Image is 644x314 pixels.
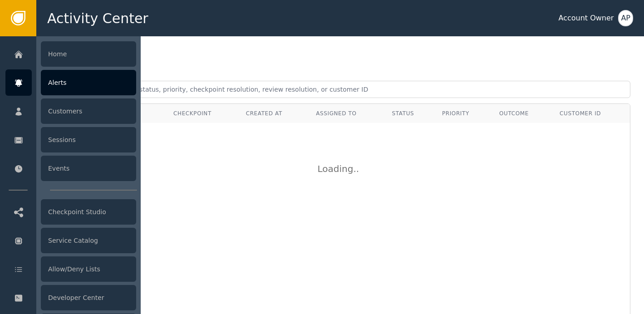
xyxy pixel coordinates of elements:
[173,109,232,118] div: Checkpoint
[41,127,136,152] div: Sessions
[5,69,136,96] a: Alerts
[41,256,136,282] div: Allow/Deny Lists
[246,109,303,118] div: Created At
[318,162,363,176] div: Loading ..
[5,256,136,282] a: Allow/Deny Lists
[5,41,136,67] a: Home
[558,13,614,24] div: Account Owner
[5,155,136,182] a: Events
[5,199,136,225] a: Checkpoint Studio
[442,109,486,118] div: Priority
[41,156,136,181] div: Events
[41,199,136,225] div: Checkpoint Studio
[5,285,136,311] a: Developer Center
[41,41,136,67] div: Home
[560,109,623,118] div: Customer ID
[316,109,378,118] div: Assigned To
[5,98,136,124] a: Customers
[618,10,633,26] button: AP
[50,81,630,98] input: Search by alert ID, agent, status, priority, checkpoint resolution, review resolution, or custome...
[5,127,136,153] a: Sessions
[499,109,546,118] div: Outcome
[41,228,136,253] div: Service Catalog
[41,70,136,95] div: Alerts
[5,227,136,254] a: Service Catalog
[41,285,136,310] div: Developer Center
[392,109,428,118] div: Status
[41,98,136,124] div: Customers
[47,8,148,29] span: Activity Center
